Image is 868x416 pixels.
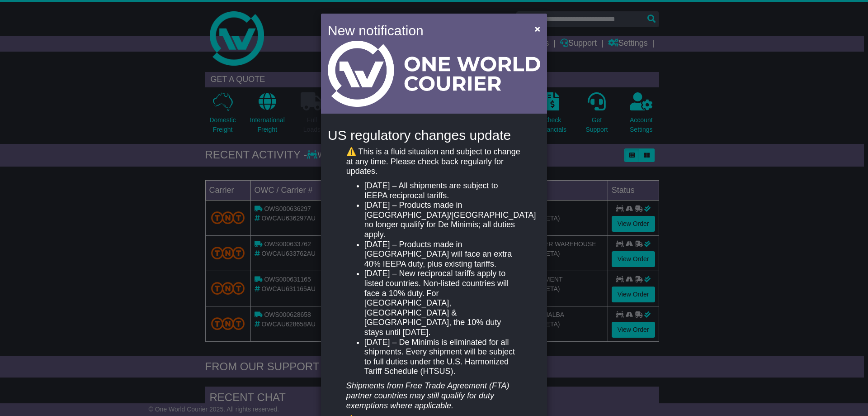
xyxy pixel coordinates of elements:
[328,41,540,107] img: Light
[535,24,540,34] span: ×
[346,147,522,177] p: ⚠️ This is a fluid situation and subject to change at any time. Please check back regularly for u...
[364,201,522,239] li: [DATE] – Products made in [GEOGRAPHIC_DATA]/[GEOGRAPHIC_DATA] no longer qualify for De Minimis; a...
[364,240,522,269] li: [DATE] – Products made in [GEOGRAPHIC_DATA] will face an extra 40% IEEPA duty, plus existing tari...
[364,338,522,377] li: [DATE] – De Minimis is eliminated for all shipments. Every shipment will be subject to full dutie...
[530,19,545,38] button: Close
[346,381,509,410] em: Shipments from Free Trade Agreement (FTA) partner countries may still qualify for duty exemptions...
[364,269,522,337] li: [DATE] – New reciprocal tariffs apply to listed countries. Non-listed countries will face a 10% d...
[328,128,540,143] h4: US regulatory changes update
[328,20,522,41] h4: New notification
[364,181,522,201] li: [DATE] – All shipments are subject to IEEPA reciprocal tariffs.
